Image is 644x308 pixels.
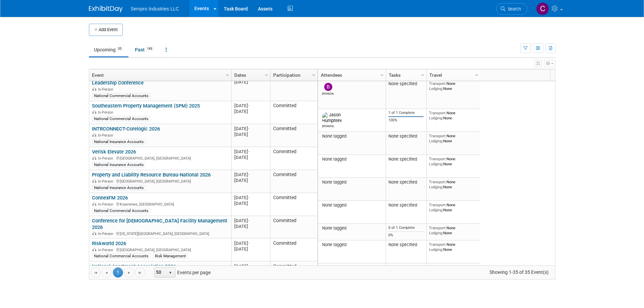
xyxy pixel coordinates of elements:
div: National Commercial Accounts [92,116,150,121]
a: INTRCONNECT-Corelogic 2026 [92,126,160,132]
div: [DATE] [234,177,267,183]
span: - [248,149,249,154]
div: [DATE] [234,200,267,206]
a: Riskworld 2026 [92,240,126,246]
div: [DATE] [234,240,267,246]
button: Add Event [89,24,123,36]
span: 50 [154,268,166,277]
a: Column Settings [263,69,270,79]
div: National Commercial Accounts [92,208,150,213]
span: - [248,195,249,200]
a: Dates [234,69,266,81]
a: Search [496,3,527,15]
div: [US_STATE][GEOGRAPHIC_DATA], [GEOGRAPHIC_DATA] [92,231,228,236]
div: None None [429,203,478,212]
a: Property and Liability Resource Bureau-National 2026 [92,172,211,178]
span: select [168,270,173,276]
a: Go to the previous page [101,267,112,278]
span: Lodging: [429,86,443,91]
div: National Commercial Accounts [92,253,150,259]
a: Column Settings [224,69,231,79]
span: Column Settings [311,72,316,78]
div: [DATE] [234,126,267,132]
span: In-Person [98,87,115,92]
img: ExhibitDay [89,6,123,13]
div: 100% [388,118,424,123]
td: Committed [270,170,317,193]
span: Transport: [429,242,447,247]
span: Column Settings [474,72,479,78]
span: In-Person [98,179,115,184]
div: [GEOGRAPHIC_DATA], [GEOGRAPHIC_DATA] [92,178,228,184]
span: Transport: [429,134,447,138]
img: In-Person Event [92,156,96,160]
a: Travel [429,69,476,81]
div: None tagged [320,134,383,139]
img: In-Person Event [92,179,96,183]
span: - [248,264,249,269]
a: Verisk Elevate 2026 [92,149,136,155]
span: Transport: [429,81,447,86]
span: Go to the first page [93,270,98,276]
td: Committed [270,147,317,170]
a: Past143 [130,43,159,56]
img: In-Person Event [92,248,96,251]
div: National Insurance Accounts [92,162,146,167]
div: [DATE] [234,132,267,137]
div: [DATE] [234,263,267,269]
a: Go to the last page [135,267,145,278]
img: In-Person Event [92,87,96,91]
a: National Apartment Association 2026 [92,263,176,269]
div: [DATE] [234,155,267,160]
span: Column Settings [379,72,385,78]
img: In-Person Event [92,133,96,137]
a: Go to the next page [124,267,134,278]
span: Servpro Industries LLC [131,6,179,11]
td: Committed [270,193,317,216]
div: None None [429,180,478,189]
div: [DATE] [234,218,267,223]
div: None tagged [320,242,383,247]
div: Jason Humphrey [322,123,334,128]
div: [DATE] [234,223,267,229]
span: In-Person [98,248,115,252]
span: - [248,218,249,223]
div: [DATE] [234,103,267,109]
div: None None [429,111,478,120]
div: None specified [388,157,424,162]
span: Column Settings [264,72,269,78]
div: None tagged [320,180,383,185]
span: Lodging: [429,231,443,235]
span: In-Person [98,202,115,207]
span: Column Settings [420,72,425,78]
div: None None [429,134,478,143]
span: In-Person [98,133,115,138]
div: None None [429,81,478,91]
img: In-Person Event [92,232,96,235]
div: 0% [388,233,424,238]
span: Events per page [145,267,217,278]
a: Column Settings [378,69,386,79]
span: Go to the last page [137,270,143,276]
td: Committed [270,238,317,261]
a: Conference for [DEMOGRAPHIC_DATA] Facility Management 2026 [92,218,227,230]
div: Brian Donnelly [322,91,334,95]
div: [DATE] [234,149,267,155]
span: Lodging: [429,116,443,120]
td: Committed [270,101,317,124]
span: Lodging: [429,185,443,189]
span: Transport: [429,226,447,230]
a: Attendees [321,69,381,81]
span: In-Person [98,232,115,236]
span: In-Person [98,110,115,115]
td: Committed [270,124,317,147]
span: Transport: [429,203,447,207]
a: Column Settings [310,69,317,79]
div: None tagged [320,157,383,162]
div: 0 of 1 Complete [388,226,424,230]
span: 1 [113,267,123,278]
div: None None [429,157,478,166]
a: ConnexFM 2026 [92,195,128,201]
span: - [248,241,249,246]
span: Go to the next page [126,270,132,276]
